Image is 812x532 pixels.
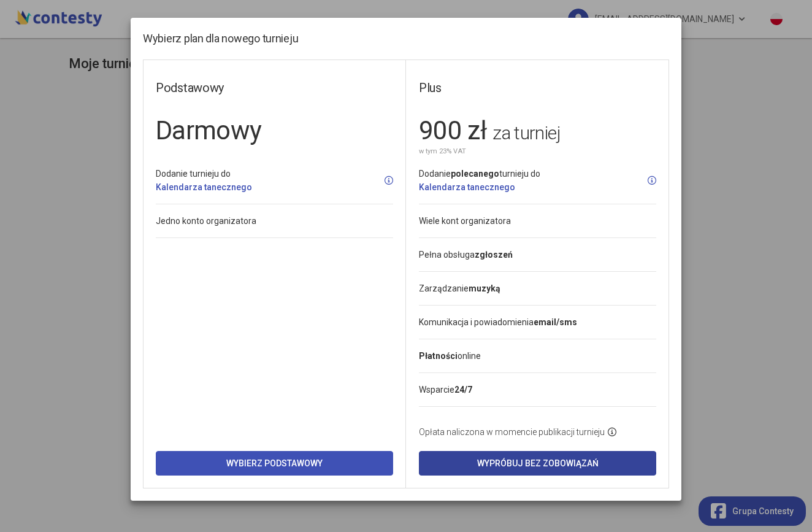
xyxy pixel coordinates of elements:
li: online [419,339,656,373]
strong: 24/7 [454,385,472,395]
h5: Wybierz plan dla nowego turnieju [143,30,298,47]
a: Kalendarza tanecznego [419,182,515,192]
strong: Płatności [419,351,458,361]
strong: zgłoszeń [475,250,513,260]
strong: email/sms [534,317,577,327]
li: Wiele kont organizatora [419,204,656,238]
button: Wybierz Podstawowy [156,451,393,476]
h4: Plus [419,79,656,98]
li: Wsparcie [419,373,656,407]
h1: Darmowy [156,110,393,151]
small: w tym 23% VAT [419,146,466,157]
li: Pełna obsługa [419,238,656,272]
strong: muzyką [469,283,500,293]
h1: 900 zł [419,110,656,151]
li: Jedno konto organizatora [156,204,393,238]
strong: polecanego [451,169,499,179]
div: Dodanie turnieju do [156,167,252,194]
a: Kalendarza tanecznego [156,182,252,192]
span: za turniej [492,122,560,144]
h4: Podstawowy [156,79,393,98]
li: Opłata naliczona w momencie publikacji turnieju [419,407,656,439]
li: Komunikacja i powiadomienia [419,306,656,339]
button: Wypróbuj bez zobowiązań [419,451,656,476]
li: Zarządzanie [419,272,656,306]
div: Dodanie turnieju do [419,167,540,194]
